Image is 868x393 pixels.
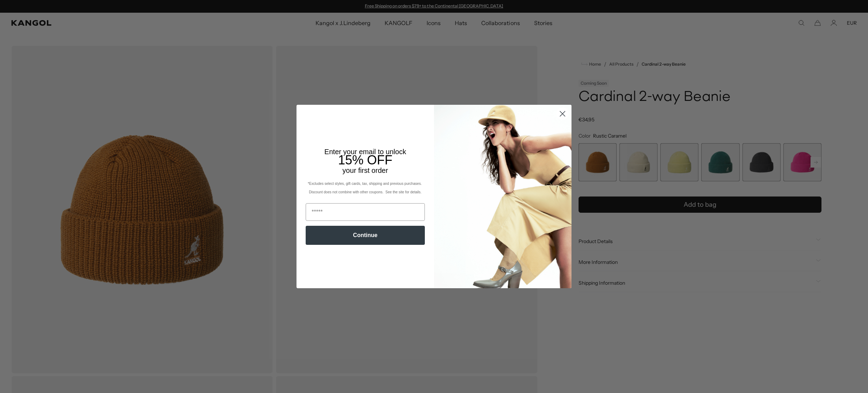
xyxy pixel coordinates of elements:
[338,153,392,167] span: 15% OFF
[306,226,425,245] button: Continue
[306,203,425,221] input: Email
[434,105,571,288] img: 93be19ad-e773-4382-80b9-c9d740c9197f.jpeg
[342,167,388,174] span: your first order
[556,108,569,120] button: Close dialog
[308,182,423,194] span: *Excludes select styles, gift cards, tax, shipping and previous purchases. Discount does not comb...
[324,148,406,156] span: Enter your email to unlock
